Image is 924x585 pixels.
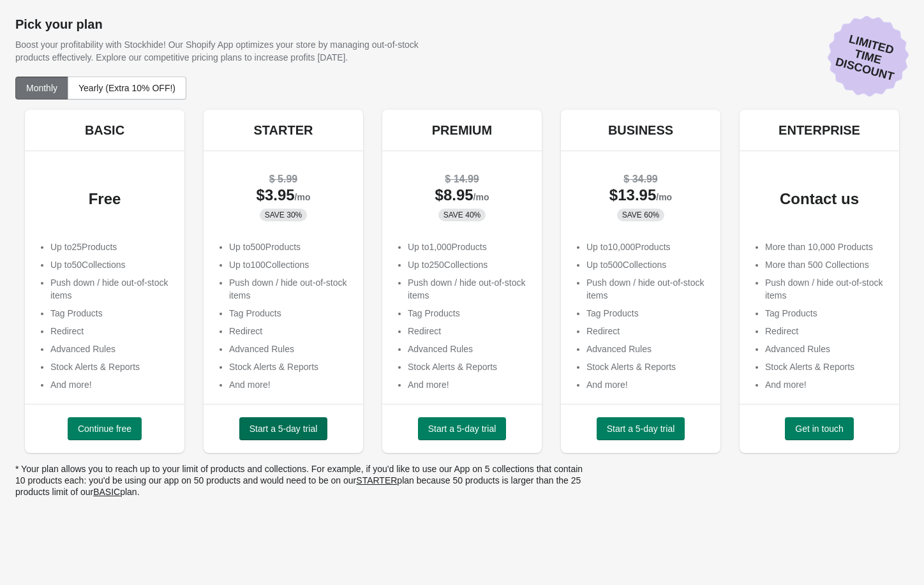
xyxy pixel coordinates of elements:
li: And more! [229,378,350,391]
p: Up to 1,000 Products [408,241,529,253]
h5: BASIC [85,122,124,138]
li: And more! [50,378,172,391]
li: Advanced Rules [408,343,529,355]
div: LIMITED TIME DISCOUNT [819,7,918,107]
li: Stock Alerts & Reports [50,360,172,373]
li: Redirect [229,325,350,337]
span: Get in touch [795,424,844,434]
li: Tag Products [50,307,172,320]
div: $ 14.99 [395,173,529,186]
p: Boost your profitability with Stockhide! Our Shopify App optimizes your store by managing out-of-... [15,38,454,64]
li: Tag Products [586,307,708,320]
li: Push down / hide out-of-stock items [765,276,886,302]
h5: ENTERPRISE [779,122,860,138]
button: Monthly [15,77,68,100]
li: Redirect [765,325,886,337]
span: Continue free [78,424,131,434]
ins: BASIC [93,487,120,497]
p: Up to 500 Products [229,241,350,253]
div: $ 34.99 [574,173,708,186]
p: More than 10,000 Products [765,241,886,253]
button: Start a 5-day trial [418,417,507,440]
li: Stock Alerts & Reports [408,360,529,373]
li: Advanced Rules [229,343,350,355]
span: /mo [656,192,672,202]
p: Up to 25 Products [50,241,172,253]
span: Monthly [26,83,57,93]
li: Redirect [408,325,529,337]
h5: STARTER [254,122,313,138]
li: Push down / hide out-of-stock items [50,276,172,302]
li: And more! [586,378,708,391]
div: $ 8.95 [395,189,529,204]
div: $ 5.99 [216,173,350,186]
li: Push down / hide out-of-stock items [408,276,529,302]
button: Yearly (Extra 10% OFF!) [68,77,186,100]
span: SAVE 40% [443,210,481,220]
button: Start a 5-day trial [597,417,685,440]
span: Yearly (Extra 10% OFF!) [78,83,175,93]
button: Start a 5-day trial [239,417,328,440]
li: Stock Alerts & Reports [229,360,350,373]
ins: STARTER [356,475,397,485]
li: Tag Products [229,307,350,320]
p: * Your plan allows you to reach up to your limit of products and collections. For example, if you... [15,463,590,498]
span: /mo [473,192,489,202]
li: Redirect [586,325,708,337]
span: SAVE 60% [622,210,659,220]
span: SAVE 30% [265,210,302,220]
div: Free [38,193,172,205]
span: Start a 5-day trial [250,424,318,434]
li: Tag Products [765,307,886,320]
li: Tag Products [408,307,529,320]
p: More than 500 Collections [765,258,886,271]
button: Continue free [68,417,142,440]
h5: PREMIUM [432,122,492,138]
h5: BUSINESS [608,122,673,138]
p: Up to 500 Collections [586,258,708,271]
p: Up to 100 Collections [229,258,350,271]
span: /mo [295,192,311,202]
div: $ 13.95 [574,189,708,204]
li: Stock Alerts & Reports [765,360,886,373]
li: And more! [408,378,529,391]
p: Up to 250 Collections [408,258,529,271]
li: Stock Alerts & Reports [586,360,708,373]
span: Start a 5-day trial [607,424,675,434]
span: Start a 5-day trial [428,424,496,434]
h1: Pick your plan [15,17,909,32]
p: Up to 50 Collections [50,258,172,271]
div: Contact us [752,193,886,205]
div: $ 3.95 [216,189,350,204]
li: Advanced Rules [586,343,708,355]
li: And more! [765,378,886,391]
li: Advanced Rules [50,343,172,355]
p: Up to 10,000 Products [586,241,708,253]
li: Push down / hide out-of-stock items [229,276,350,302]
li: Push down / hide out-of-stock items [586,276,708,302]
li: Advanced Rules [765,343,886,355]
li: Redirect [50,325,172,337]
button: Get in touch [785,417,854,440]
